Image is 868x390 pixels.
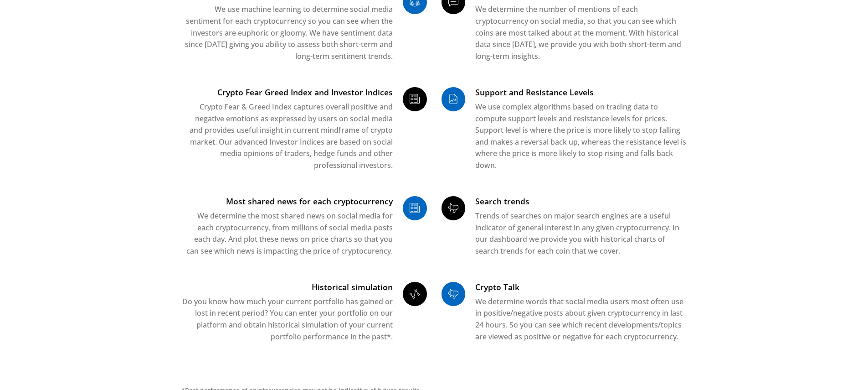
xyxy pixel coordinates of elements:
[475,196,687,207] h3: Search trends
[181,87,393,98] h3: Crypto Fear Greed Index and Investor Indices
[181,101,393,172] p: Crypto Fear & Greed Index captures overall positive and negative emotions as expressed by users o...
[475,296,687,343] p: We determine words that social media users most often use in positive/negative posts about given ...
[181,4,393,62] p: We use machine learning to determine social media sentiment for each cryptocurrency so you can se...
[475,210,687,257] p: Trends of searches on major search engines are a useful indicator of general interest in any give...
[181,210,393,257] p: We determine the most shared news on social media for each cryptocurrency, from millions of socia...
[475,87,687,98] h3: Support and Resistance Levels
[181,296,393,343] p: Do you know how much your current portfolio has gained or lost in recent period? You can enter yo...
[181,281,393,293] h3: Historical simulation
[475,281,687,293] h3: Crypto Talk
[181,196,393,207] h3: Most shared news for each cryptocurrency
[475,101,687,172] p: We use complex algorithms based on trading data to compute support levels and resistance levels f...
[475,4,687,62] p: We determine the number of mentions of each cryptocurrency on social media, so that you can see w...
